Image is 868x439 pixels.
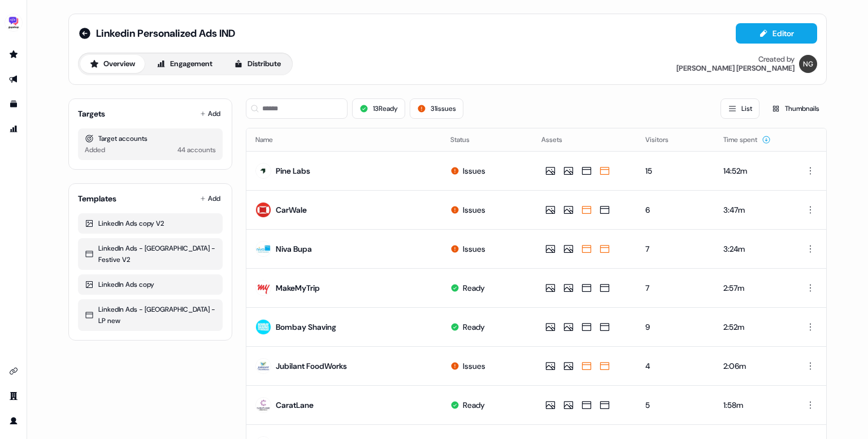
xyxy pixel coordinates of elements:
div: Niva Bupa [276,243,312,255]
div: Issues [463,360,485,372]
div: 3:47m [723,204,780,216]
div: Ready [463,399,485,411]
div: CaratLane [276,399,314,411]
button: Add [198,106,223,122]
th: Assets [532,128,636,151]
div: 9 [645,321,705,333]
div: 1:58m [723,399,780,411]
div: 2:06m [723,360,780,372]
button: Visitors [645,130,682,150]
a: Go to outbound experience [5,70,23,88]
div: LinkedIn Ads - [GEOGRAPHIC_DATA] - LP new [85,304,216,326]
div: 15 [645,165,705,177]
img: Nikunj [799,55,817,73]
button: Thumbnails [764,98,827,119]
div: Jubilant FoodWorks [276,360,347,372]
a: Go to profile [5,412,23,430]
button: Editor [736,23,817,44]
div: Added [85,144,105,156]
div: Issues [463,204,485,216]
div: LinkedIn Ads - [GEOGRAPHIC_DATA] - Festive V2 [85,243,216,265]
div: Templates [78,193,116,204]
div: 3:24m [723,243,780,255]
div: 6 [645,204,705,216]
a: Go to attribution [5,120,23,138]
button: Name [255,130,287,150]
div: [PERSON_NAME] [PERSON_NAME] [676,64,795,73]
a: Editor [736,29,817,41]
button: 31issues [410,98,463,119]
div: 2:52m [723,321,780,333]
div: 7 [645,243,705,255]
a: Go to prospects [5,45,23,63]
a: Go to integrations [5,362,23,380]
div: Target accounts [85,133,216,144]
button: Add [198,191,223,206]
div: Bombay Shaving [276,321,336,333]
div: Issues [463,243,485,255]
div: Ready [463,321,485,333]
button: Distribute [224,55,290,73]
div: Targets [78,108,105,119]
div: CarWale [276,204,307,216]
div: 4 [645,360,705,372]
div: 5 [645,399,705,411]
div: 2:57m [723,282,780,294]
a: Go to templates [5,95,23,113]
div: LinkedIn Ads copy [85,279,216,290]
span: Linkedin Personalized Ads IND [96,27,235,40]
a: Go to team [5,387,23,405]
button: 13Ready [352,98,405,119]
button: Status [450,130,483,150]
button: List [721,98,759,119]
div: 44 accounts [177,144,216,156]
div: Pine Labs [276,165,310,177]
button: Overview [80,55,145,73]
div: MakeMyTrip [276,282,320,294]
button: Engagement [147,55,222,73]
button: Time spent [723,130,771,150]
div: 14:52m [723,165,780,177]
div: LinkedIn Ads copy V2 [85,218,216,229]
div: 7 [645,282,705,294]
div: Ready [463,282,485,294]
div: Issues [463,165,485,177]
div: Created by [758,55,795,64]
